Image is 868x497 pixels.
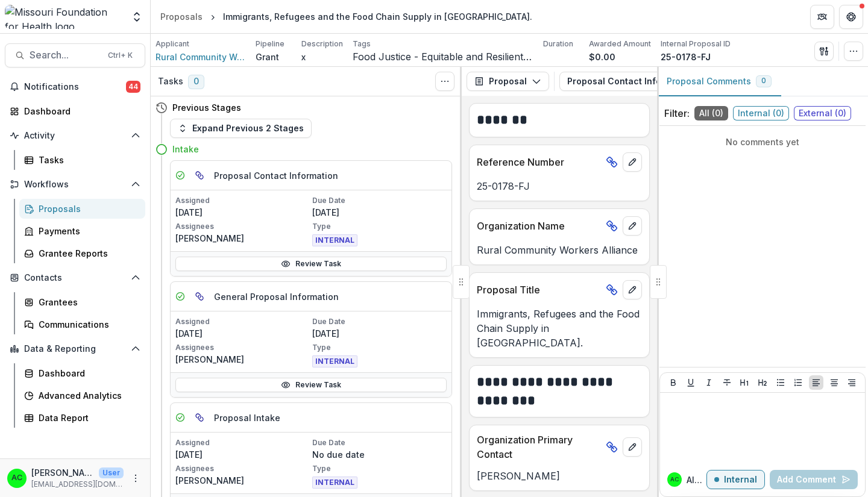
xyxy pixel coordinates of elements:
p: Type [312,221,447,232]
button: edit [623,216,642,236]
button: Get Help [839,5,863,29]
p: [DATE] [312,206,447,219]
button: Toggle View Cancelled Tasks [435,72,454,91]
a: Proposals [156,8,207,25]
button: Strike [720,375,734,390]
p: Alyssa C [687,474,706,486]
p: Pipeline [256,39,285,49]
button: Align Left [809,375,823,390]
p: No comments yet [664,136,861,148]
span: INTERNAL [312,355,357,367]
button: edit [623,152,642,172]
p: Awarded Amount [589,39,651,49]
div: Ctrl + K [105,49,135,62]
p: $0.00 [589,51,615,63]
a: Tasks [19,150,145,170]
div: Dashboard [24,105,136,117]
button: Open Contacts [5,268,145,287]
p: Proposal Title [477,283,601,297]
span: Notifications [24,82,126,92]
span: INTERNAL [312,477,357,489]
button: Parent task [190,166,209,185]
button: Add Comment [770,470,858,489]
p: [PERSON_NAME] [477,469,642,483]
p: Assignees [175,463,310,474]
a: Data Report [19,408,145,428]
p: 25-0178-FJ [661,51,711,63]
button: More [128,471,143,486]
h5: Proposal Intake [214,411,280,424]
p: Duration [543,39,573,49]
p: Description [301,39,343,49]
p: [PERSON_NAME] [31,466,94,479]
button: Partners [810,5,834,29]
button: Open Workflows [5,175,145,194]
button: Internal [706,470,765,489]
div: Data Report [39,411,136,424]
span: 0 [761,77,766,85]
button: Notifications44 [5,77,145,96]
span: All ( 0 ) [694,106,728,120]
button: Expand Previous 2 Stages [170,119,312,138]
p: [DATE] [175,327,310,340]
button: Open entity switcher [128,5,145,29]
p: Internal [724,475,757,485]
button: Heading 1 [737,375,752,390]
button: Align Right [844,375,859,390]
p: Applicant [156,39,189,49]
span: Data & Reporting [24,344,126,354]
p: Internal Proposal ID [661,39,731,49]
div: Grantee Reports [39,247,136,260]
a: Dashboard [19,363,145,383]
span: 0 [188,75,204,89]
button: Ordered List [791,375,805,390]
a: Communications [19,314,145,334]
p: Type [312,463,447,474]
p: Due Date [312,437,447,448]
p: Assignees [175,342,310,353]
p: [EMAIL_ADDRESS][DOMAIN_NAME] [31,479,124,490]
p: Due Date [312,316,447,327]
span: Rural Community Workers Alliance [156,51,246,63]
button: Bold [666,375,681,390]
div: Alyssa Curran [670,477,679,483]
div: Communications [39,318,136,331]
div: Dashboard [39,367,136,380]
h3: Tasks [158,77,183,87]
button: Parent task [190,287,209,306]
p: [DATE] [312,327,447,340]
a: Grantees [19,292,145,312]
button: Proposal Comments [657,67,781,96]
p: Assigned [175,316,310,327]
p: Immigrants, Refugees and the Food Chain Supply in [GEOGRAPHIC_DATA]. [477,307,642,350]
button: edit [623,280,642,299]
p: Reference Number [477,155,601,169]
p: [PERSON_NAME] [175,232,310,245]
p: Due Date [312,195,447,206]
span: INTERNAL [312,234,357,246]
p: [DATE] [175,206,310,219]
div: Alyssa Curran [11,474,22,482]
p: Assigned [175,195,310,206]
p: x [301,51,306,63]
img: Missouri Foundation for Health logo [5,5,124,29]
span: Search... [30,49,101,61]
div: Grantees [39,296,136,308]
button: Underline [684,375,698,390]
div: Proposals [160,10,203,23]
div: Tasks [39,154,136,166]
p: 25-0178-FJ [477,179,642,193]
a: Review Task [175,378,447,392]
p: No due date [312,448,447,461]
a: Proposals [19,199,145,219]
p: Assigned [175,437,310,448]
span: External ( 0 ) [794,106,851,120]
p: Organization Name [477,219,601,233]
p: [DATE] [175,448,310,461]
button: Search... [5,43,145,67]
span: Workflows [24,180,126,190]
a: Grantee Reports [19,243,145,263]
h5: Proposal Contact Information [214,169,338,182]
h4: Intake [172,143,199,155]
p: Grant [256,51,279,63]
